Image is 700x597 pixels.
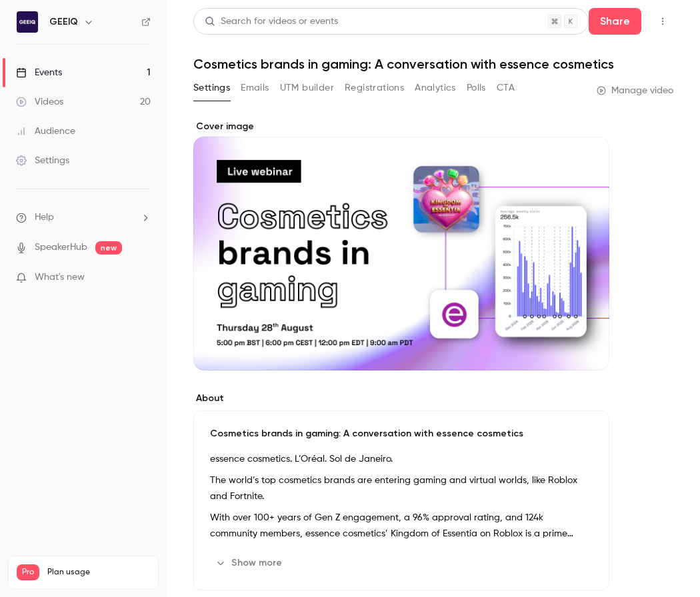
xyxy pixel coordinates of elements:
[210,472,593,504] p: The world’s top cosmetics brands are entering gaming and virtual worlds, like Roblox and Fortnite.
[210,451,593,467] p: essence cosmetics. L’Oréal. Sol de Janeiro.
[47,567,150,578] span: Plan usage
[35,211,54,225] span: Help
[597,84,673,97] a: Manage video
[280,77,334,99] button: UTM builder
[345,77,404,99] button: Registrations
[16,95,63,109] div: Videos
[49,15,78,29] h6: GEEIQ
[497,77,515,99] button: CTA
[415,77,456,99] button: Analytics
[35,241,87,255] a: SpeakerHub
[589,8,641,35] button: Share
[193,77,230,99] button: Settings
[205,15,338,29] div: Search for videos or events
[95,241,122,255] span: new
[135,272,151,284] iframe: Noticeable Trigger
[210,552,290,574] button: Show more
[16,211,151,225] li: help-dropdown-opener
[193,392,609,405] label: About
[193,56,673,72] h1: Cosmetics brands in gaming: A conversation with essence cosmetics
[35,271,85,285] span: What's new
[17,564,39,580] span: Pro
[16,154,69,167] div: Settings
[193,120,609,370] section: Cover image
[210,510,593,542] p: With over 100+ years of Gen Z engagement, a 96% approval rating, and 124k community members, esse...
[17,11,38,33] img: GEEIQ
[241,77,269,99] button: Emails
[193,120,609,133] label: Cover image
[467,77,486,99] button: Polls
[210,427,593,440] p: Cosmetics brands in gaming: A conversation with essence cosmetics
[16,66,62,79] div: Events
[16,125,75,138] div: Audience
